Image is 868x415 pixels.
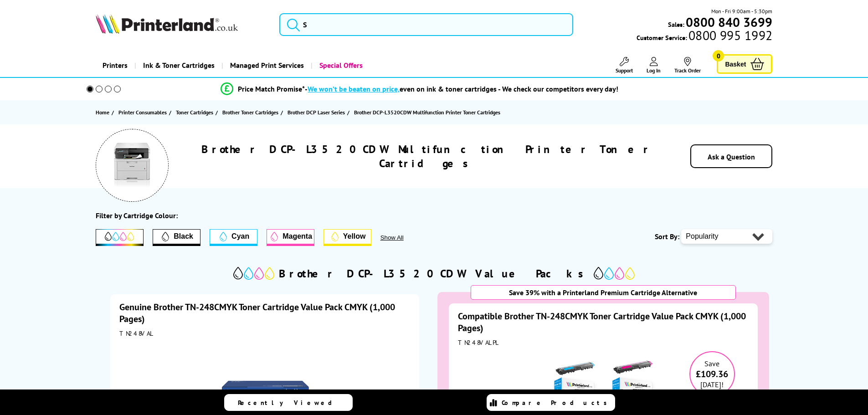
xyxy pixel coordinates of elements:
[668,20,684,29] span: Sales:
[674,57,701,74] a: Track Order
[308,84,400,93] span: We won’t be beaten on price,
[96,211,178,220] div: Filter by Cartridge Colour:
[487,394,615,411] a: Compare Products
[354,109,500,116] span: Brother DCP-L3520CDW Multifunction Printer Toner Cartridges
[143,54,215,77] span: Ink & Toner Cartridges
[343,232,366,241] span: Yellow
[717,54,772,74] a: Basket 0
[708,152,755,161] a: Ask a Question
[222,108,281,117] a: Brother Toner Cartridges
[616,67,633,74] span: Support
[616,57,633,74] a: Support
[305,84,618,93] div: - even on ink & toner cartridges - We check our competitors every day!
[96,14,238,34] img: Printerland Logo
[176,108,213,117] span: Toner Cartridges
[279,266,589,281] h2: Brother DCP-L3520CDW Value Packs
[288,108,347,117] a: Brother DCP Laser Series
[725,58,746,70] span: Basket
[118,108,169,117] a: Printer Consumables
[174,232,193,241] span: Black
[221,54,311,77] a: Managed Print Services
[687,31,772,40] span: 0800 995 1992
[109,143,155,188] img: Brother DCP-L3520CDW Multifunction Printer Toner Cartridges
[711,7,772,15] span: Mon - Fri 9:00am - 5:30pm
[118,108,167,117] span: Printer Consumables
[222,108,278,117] span: Brother Toner Cartridges
[311,54,370,77] a: Special Offers
[210,229,257,246] button: Cyan
[655,232,679,241] span: Sort By:
[690,368,734,380] span: £109.36
[224,394,353,411] a: Recently Viewed
[96,108,112,117] a: Home
[502,399,612,407] span: Compare Products
[686,14,772,31] b: 0800 840 3699
[380,234,428,241] button: Show All
[231,232,249,241] span: Cyan
[279,13,573,36] input: S
[74,81,765,97] li: modal_Promise
[458,338,749,347] div: TN248VALPL
[96,14,268,36] a: Printerland Logo
[282,232,312,241] span: Magenta
[238,399,341,407] span: Recently Viewed
[119,301,395,325] a: Genuine Brother TN-248CMYK Toner Cartridge Value Pack CMYK (1,000 Pages)
[96,54,134,77] a: Printers
[704,359,719,368] span: Save
[637,31,772,42] span: Customer Service:
[134,54,221,77] a: Ink & Toner Cartridges
[684,18,772,26] a: 0800 840 3699
[288,108,345,117] span: Brother DCP Laser Series
[471,285,736,300] div: Save 39% with a Printerland Premium Cartridge Alternative
[647,67,661,74] span: Log In
[196,142,657,170] h1: Brother DCP-L3520CDW Multifunction Printer Toner Cartridges
[324,229,371,246] button: Yellow
[153,229,200,246] button: Filter by Black
[267,229,314,246] button: Magenta
[119,329,410,338] div: TN248VAL
[176,108,216,117] a: Toner Cartridges
[238,84,305,93] span: Price Match Promise*
[700,380,724,389] span: [DATE]!
[458,310,746,334] a: Compatible Brother TN-248CMYK Toner Cartridge Value Pack CMYK (1,000 Pages)
[647,57,661,74] a: Log In
[713,50,724,61] span: 0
